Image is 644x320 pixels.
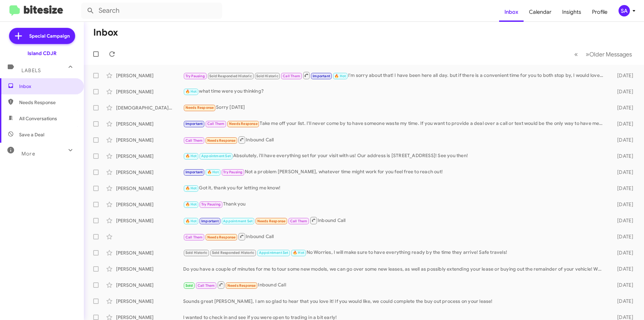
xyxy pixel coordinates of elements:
span: Needs Response [207,235,236,239]
div: Sorry [DATE] [183,104,606,111]
span: » [586,50,589,58]
div: [PERSON_NAME] [116,153,183,159]
div: [DATE] [606,249,639,256]
span: Labels [21,67,41,74]
span: « [574,50,578,58]
a: Special Campaign [9,28,75,44]
div: SA [619,5,630,16]
span: Important [185,122,203,126]
span: 🔥 Hot [293,250,304,255]
div: [PERSON_NAME] [116,217,183,224]
div: [PERSON_NAME] [116,185,183,192]
div: [DATE] [606,169,639,176]
div: Got it, thank you for letting me know! [183,184,606,192]
span: Sold Historic [256,74,278,78]
span: 🔥 Hot [185,219,197,223]
div: [DATE] [606,121,639,127]
span: Call Them [290,219,308,223]
a: Insights [557,2,587,22]
span: Needs Response [19,99,76,106]
span: Needs Response [227,283,256,288]
div: [PERSON_NAME] [116,249,183,256]
div: Inbound Call [183,232,606,241]
div: [DEMOGRAPHIC_DATA][PERSON_NAME] [116,104,183,111]
span: Needs Response [229,122,258,126]
div: No Worries, I will make sure to have everything ready by the time they arrive! Safe travels! [183,249,606,257]
div: [DATE] [606,282,639,288]
a: Calendar [524,2,557,22]
div: [DATE] [606,88,639,95]
span: Try Pausing [223,170,243,174]
span: 🔥 Hot [185,202,197,207]
span: Sold Responded Historic [209,74,252,78]
div: [DATE] [606,185,639,192]
span: Call Them [185,138,203,143]
div: Inbound Call [183,136,606,144]
div: Inbound Call [183,216,606,225]
span: Save a Deal [19,131,44,138]
div: [PERSON_NAME] [116,201,183,208]
div: [PERSON_NAME] [116,298,183,305]
span: Call Them [185,235,203,239]
span: Special Campaign [29,33,70,39]
div: Not a problem [PERSON_NAME], whatever time might work for you feel free to reach out! [183,168,606,176]
div: Island CDJR [28,50,57,57]
span: Sold Responded Historic [212,250,255,255]
div: [DATE] [606,201,639,208]
a: Inbox [499,2,524,22]
span: More [21,151,35,157]
span: Inbox [19,83,76,90]
span: Try Pausing [185,74,205,78]
button: Next [582,47,636,61]
span: Try Pausing [201,202,221,207]
span: Sold [185,283,193,288]
div: what time were you thinking? [183,88,606,95]
div: Take me off your list. I'll never come by to have someone waste my time. If you want to provide a... [183,120,606,128]
div: I'm sorry about that! I have been here all day. but if there is a convenient time for you to both... [183,71,606,80]
div: Sounds great [PERSON_NAME], I am so glad to hear that you love it! If you would like, we could co... [183,298,606,305]
h1: Inbox [93,27,118,38]
span: Important [201,219,219,223]
span: Call Them [198,283,215,288]
div: [DATE] [606,153,639,159]
div: [DATE] [606,217,639,224]
span: All Conversations [19,115,57,122]
span: Appointment Set [259,250,288,255]
span: Needs Response [207,138,236,143]
span: Call Them [283,74,300,78]
div: [PERSON_NAME] [116,169,183,176]
span: 🔥 Hot [207,170,219,174]
div: [DATE] [606,298,639,305]
span: Needs Response [257,219,286,223]
div: [PERSON_NAME] [116,266,183,272]
span: Appointment Set [223,219,253,223]
input: Search [81,3,222,19]
button: SA [613,5,637,16]
div: Do you have a couple of minutes for me to tour some new models, we can go over some new leases, a... [183,266,606,272]
div: Absolutely, i'll have everything set for your visit with us! Our address is [STREET_ADDRESS]! See... [183,152,606,160]
div: [DATE] [606,72,639,79]
div: [DATE] [606,137,639,143]
span: 🔥 Hot [185,89,197,94]
div: [DATE] [606,233,639,240]
div: [PERSON_NAME] [116,282,183,288]
span: Older Messages [589,51,632,58]
span: 🔥 Hot [185,154,197,158]
nav: Page navigation example [571,47,636,61]
div: Inbound Call [183,281,606,289]
span: Call Them [207,122,225,126]
div: [DATE] [606,266,639,272]
div: [PERSON_NAME] [116,88,183,95]
div: [PERSON_NAME] [116,72,183,79]
div: [DATE] [606,104,639,111]
div: [PERSON_NAME] [116,121,183,127]
span: Sold Historic [185,250,208,255]
button: Previous [570,47,582,61]
span: 🔥 Hot [334,74,346,78]
div: [PERSON_NAME] [116,137,183,143]
a: Profile [587,2,613,22]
